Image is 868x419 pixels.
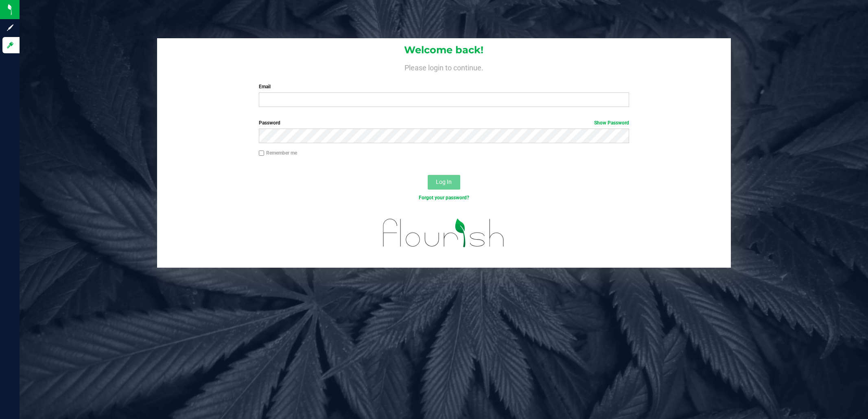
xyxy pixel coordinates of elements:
[157,62,731,72] h4: Please login to continue.
[259,83,629,90] label: Email
[6,24,14,32] inline-svg: Sign up
[259,120,280,126] span: Password
[259,151,265,156] input: Remember me
[6,41,14,49] inline-svg: Log in
[594,120,629,126] a: Show Password
[372,210,516,256] img: flourish_logo.svg
[259,149,297,157] label: Remember me
[419,195,469,201] a: Forgot your password?
[157,45,731,55] h1: Welcome back!
[428,175,460,190] button: Log In
[436,179,452,185] span: Log In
